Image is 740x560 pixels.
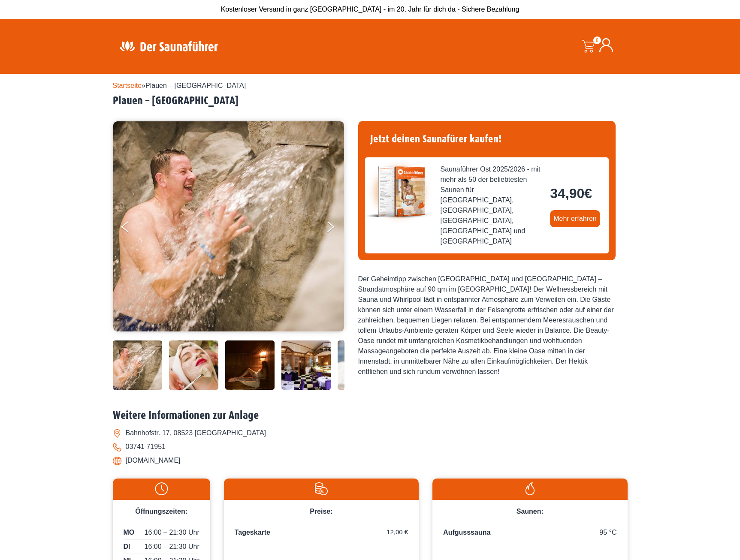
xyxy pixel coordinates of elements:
span: MO [124,527,135,538]
img: Flamme-weiss.svg [437,482,623,495]
span: € [584,186,592,201]
span: Kostenloser Versand in ganz [GEOGRAPHIC_DATA] - im 20. Jahr für dich da - Sichere Bezahlung [221,6,520,13]
span: Plauen – [GEOGRAPHIC_DATA] [145,82,246,89]
span: Aufgusssauna [443,529,490,536]
span: 16:00 – 21:30 Uhr [145,527,199,538]
li: [DOMAIN_NAME] [113,454,628,467]
span: 95 °C [599,527,616,538]
a: Mehr erfahren [550,210,600,227]
span: Öffnungszeiten: [135,508,187,515]
li: Bahnhofstr. 17, 08523 [GEOGRAPHIC_DATA] [113,426,628,440]
li: 03741 71951 [113,440,628,454]
h2: Weitere Informationen zur Anlage [113,409,628,422]
span: Saunen: [516,508,544,515]
span: 0 [593,36,601,44]
span: 16:00 – 21:30 Uhr [145,542,199,552]
div: Der Geheimtipp zwischen [GEOGRAPHIC_DATA] und [GEOGRAPHIC_DATA] – Strandatmosphäre auf 90 qm im [... [358,274,616,377]
h2: Plauen – [GEOGRAPHIC_DATA] [113,94,628,108]
img: Uhr-weiss.svg [117,482,206,495]
button: Previous [121,218,143,239]
span: Saunaführer Ost 2025/2026 - mit mehr als 50 der beliebtesten Saunen für [GEOGRAPHIC_DATA], [GEOGR... [441,164,544,247]
a: Startseite [113,82,142,89]
span: DI [124,542,130,552]
p: Tageskarte [235,527,408,538]
span: 12,00 € [387,527,408,537]
button: Next [326,218,347,239]
img: der-saunafuehrer-2025-ost.jpg [365,157,434,226]
bdi: 34,90 [550,186,592,201]
span: » [113,82,246,89]
span: Preise: [310,508,332,515]
img: Preise-weiss.svg [228,482,414,495]
h4: Jetzt deinen Saunafürer kaufen! [365,128,609,151]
